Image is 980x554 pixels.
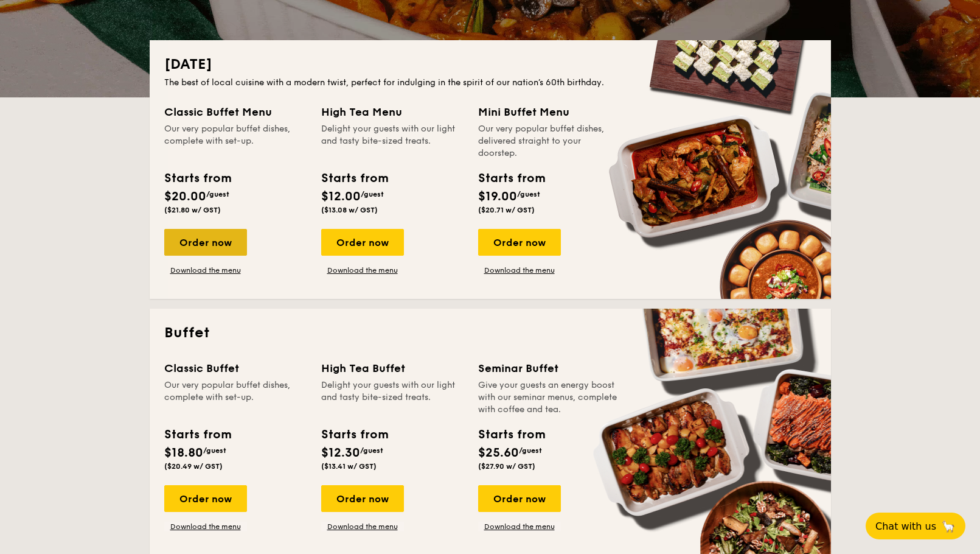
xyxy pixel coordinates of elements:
[478,522,561,531] a: Download the menu
[361,190,384,198] span: /guest
[321,446,360,460] span: $12.30
[941,519,956,533] span: 🦙
[321,229,404,256] div: Order now
[478,426,544,444] div: Starts from
[478,123,620,160] div: Our very popular buffet dishes, delivered straight to your doorstep.
[164,77,816,89] div: The best of local cuisine with a modern twist, perfect for indulging in the spirit of our nation’...
[478,360,620,377] div: Seminar Buffet
[321,379,464,416] div: Delight your guests with our light and tasty bite-sized treats.
[164,379,307,416] div: Our very popular buffet dishes, complete with set-up.
[164,206,221,214] span: ($21.80 w/ GST)
[321,485,404,512] div: Order now
[164,123,307,160] div: Our very popular buffet dishes, complete with set-up.
[478,379,620,416] div: Give your guests an energy boost with our seminar menus, complete with coffee and tea.
[164,323,816,343] h2: Buffet
[164,360,307,377] div: Classic Buffet
[164,426,231,444] div: Starts from
[164,189,206,204] span: $20.00
[321,206,378,214] span: ($13.08 w/ GST)
[321,265,404,275] a: Download the menu
[321,360,464,377] div: High Tea Buffet
[164,485,247,512] div: Order now
[478,462,535,471] span: ($27.90 w/ GST)
[164,169,231,188] div: Starts from
[321,426,387,444] div: Starts from
[321,103,464,121] div: High Tea Menu
[866,513,965,539] button: Chat with us🦙
[478,485,561,512] div: Order now
[164,55,816,74] h2: [DATE]
[321,123,464,160] div: Delight your guests with our light and tasty bite-sized treats.
[478,229,561,256] div: Order now
[517,190,540,198] span: /guest
[206,190,229,198] span: /guest
[164,229,247,256] div: Order now
[519,446,542,455] span: /guest
[164,103,307,121] div: Classic Buffet Menu
[164,446,203,460] span: $18.80
[478,206,535,214] span: ($20.71 w/ GST)
[360,446,383,455] span: /guest
[478,189,517,204] span: $19.00
[321,189,361,204] span: $12.00
[321,462,377,471] span: ($13.41 w/ GST)
[478,446,519,460] span: $25.60
[875,521,936,532] span: Chat with us
[164,462,223,471] span: ($20.49 w/ GST)
[478,169,544,188] div: Starts from
[164,265,247,275] a: Download the menu
[321,169,387,188] div: Starts from
[164,522,247,531] a: Download the menu
[478,103,620,121] div: Mini Buffet Menu
[478,265,561,275] a: Download the menu
[203,446,226,455] span: /guest
[321,522,404,531] a: Download the menu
